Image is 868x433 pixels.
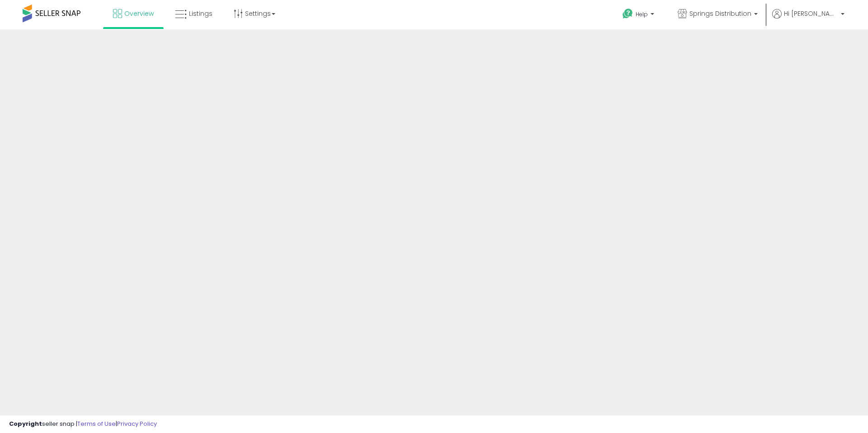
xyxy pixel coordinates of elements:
[622,8,633,19] i: Get Help
[124,9,154,18] span: Overview
[772,9,844,29] a: Hi [PERSON_NAME]
[689,9,751,18] span: Springs Distribution
[615,1,663,29] a: Help
[636,10,648,18] span: Help
[189,9,212,18] span: Listings
[784,9,838,18] span: Hi [PERSON_NAME]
